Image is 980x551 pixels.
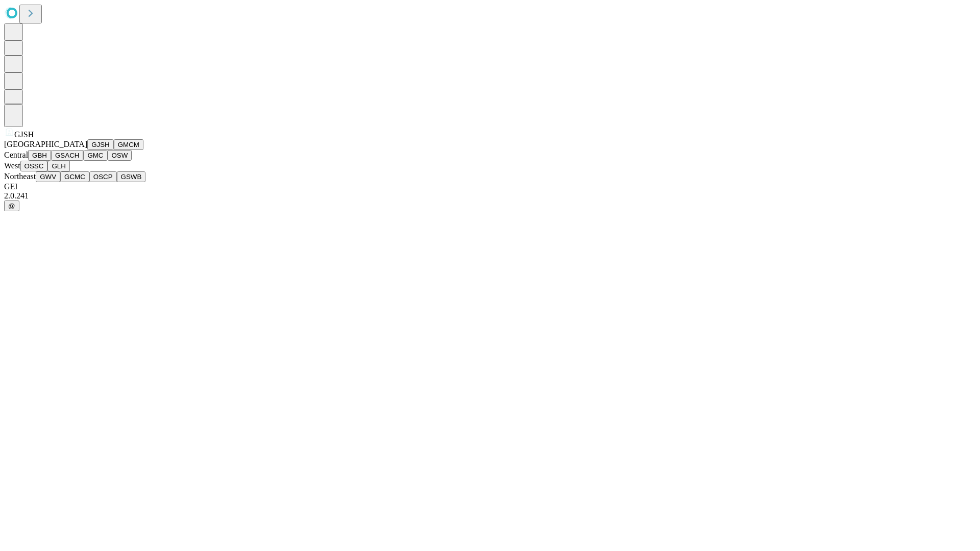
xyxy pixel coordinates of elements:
button: GJSH [87,139,114,150]
button: GMCM [114,139,143,150]
button: OSCP [89,171,117,182]
div: 2.0.241 [4,191,976,201]
span: @ [8,202,15,210]
button: GSACH [51,150,83,161]
button: GBH [28,150,51,161]
button: OSW [108,150,132,161]
button: GCMC [60,171,89,182]
button: GSWB [117,171,146,182]
span: GJSH [14,130,34,139]
button: GLH [47,161,69,171]
div: GEI [4,182,976,191]
button: OSSC [20,161,48,171]
button: GWV [36,171,60,182]
span: Central [4,151,28,159]
span: Northeast [4,172,36,181]
button: GMC [83,150,107,161]
span: West [4,161,20,170]
span: [GEOGRAPHIC_DATA] [4,140,87,148]
button: @ [4,201,19,211]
